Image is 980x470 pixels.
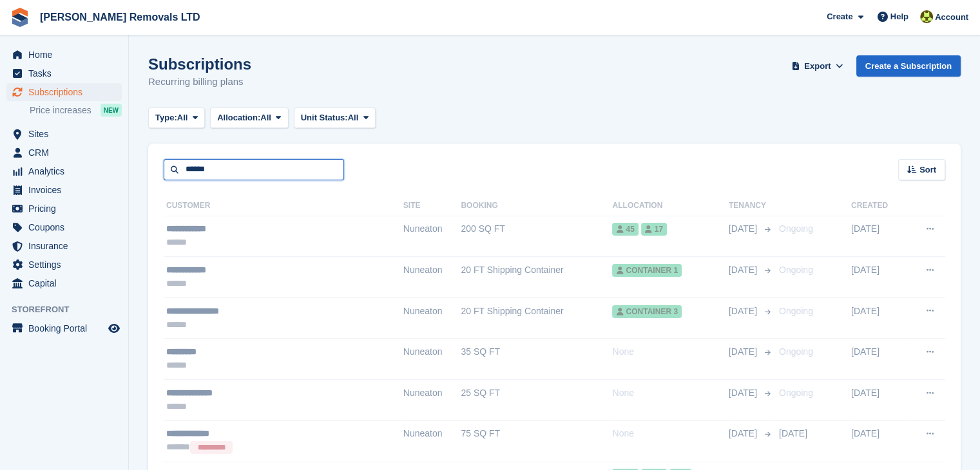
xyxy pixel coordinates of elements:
[6,46,122,64] a: menu
[28,319,106,337] span: Booking Portal
[28,200,106,218] span: Pricing
[6,200,122,218] a: menu
[30,103,122,117] a: Price increases NEW
[890,10,908,23] span: Help
[6,256,122,274] a: menu
[804,60,831,73] span: Export
[856,55,961,77] a: Create a Subscription
[148,75,251,89] p: Recurring billing plans
[30,104,91,117] span: Price increases
[935,11,968,24] span: Account
[6,64,122,82] a: menu
[6,319,122,337] a: menu
[6,162,122,180] a: menu
[6,181,122,199] a: menu
[6,144,122,162] a: menu
[10,8,30,27] img: stora-icon-8386f47178a22dfd0bd8f6a31ec36ba5ce8667c1dd55bd0f319d3a0aa187defe.svg
[6,274,122,292] a: menu
[6,237,122,255] a: menu
[28,237,106,255] span: Insurance
[827,10,852,23] span: Create
[28,125,106,143] span: Sites
[28,274,106,292] span: Capital
[28,256,106,274] span: Settings
[12,303,128,316] span: Storefront
[6,218,122,236] a: menu
[6,125,122,143] a: menu
[28,64,106,82] span: Tasks
[35,6,206,28] a: [PERSON_NAME] Removals LTD
[28,218,106,236] span: Coupons
[106,321,122,336] a: Preview store
[6,83,122,101] a: menu
[101,104,122,117] div: NEW
[28,162,106,180] span: Analytics
[920,10,933,23] img: Sean Glenn
[28,144,106,162] span: CRM
[148,55,251,73] h1: Subscriptions
[28,181,106,199] span: Invoices
[28,46,106,64] span: Home
[789,55,846,77] button: Export
[28,83,106,101] span: Subscriptions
